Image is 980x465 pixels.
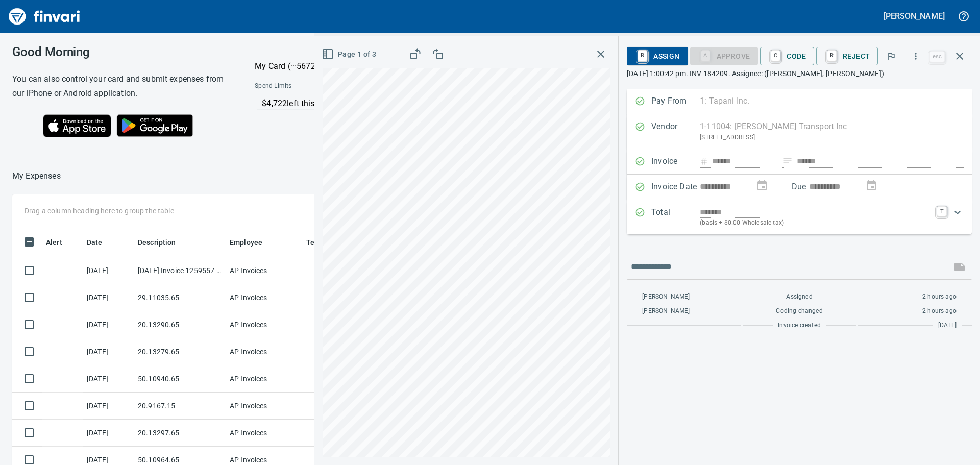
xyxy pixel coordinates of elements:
[12,45,229,59] h3: Good Morning
[937,206,947,216] a: T
[134,257,226,284] td: [DATE] Invoice 1259557-0 from OPNW - Office Products Nationwide (1-29901)
[226,365,302,393] td: AP Invoices
[880,45,902,67] button: Flag
[255,81,380,91] span: Spend Limits
[635,47,679,65] span: Assign
[134,284,226,311] td: 29.11035.65
[768,47,806,65] span: Code
[786,292,812,302] span: Assigned
[134,365,226,393] td: 50.10940.65
[83,257,134,284] td: [DATE]
[12,72,229,101] h6: You can also control your card and submit expenses from our iPhone or Android application.
[904,45,927,67] button: More
[226,311,302,338] td: AP Invoices
[226,420,302,447] td: AP Invoices
[134,311,226,338] td: 20.13290.65
[947,255,972,279] span: This records your message into the invoice and notifies anyone mentioned
[226,257,302,284] td: AP Invoices
[824,47,870,65] span: Reject
[6,4,83,29] img: Finvari
[771,50,780,61] a: C
[927,44,972,68] span: Close invoice
[12,170,61,182] p: My Expenses
[111,109,199,142] img: Get it on Google Play
[760,47,814,65] button: CCode
[138,236,176,249] span: Description
[255,60,331,72] p: My Card (···5672)
[922,306,957,316] span: 2 hours ago
[24,206,174,216] p: Drag a column heading here to group the table
[938,321,957,331] span: [DATE]
[134,393,226,420] td: 20.9167.15
[627,200,972,234] div: Expand
[46,236,76,249] span: Alert
[134,420,226,447] td: 20.13297.65
[43,114,111,137] img: Download on the App Store
[230,236,276,249] span: Employee
[83,311,134,338] td: [DATE]
[83,365,134,393] td: [DATE]
[816,47,878,65] button: RReject
[642,292,690,302] span: [PERSON_NAME]
[226,284,302,311] td: AP Invoices
[324,48,376,61] span: Page 1 of 3
[929,51,945,62] a: esc
[306,236,325,249] span: Team
[12,170,61,182] nav: breadcrumb
[776,306,822,316] span: Coding changed
[138,236,189,249] span: Description
[651,206,700,228] p: Total
[306,236,338,249] span: Team
[827,50,837,61] a: R
[247,110,470,120] p: Online and foreign allowed
[83,284,134,311] td: [DATE]
[134,338,226,365] td: 20.13279.65
[320,45,380,64] button: Page 1 of 3
[922,292,957,302] span: 2 hours ago
[778,321,821,331] span: Invoice created
[700,218,930,228] p: (basis + $0.00 Wholesale tax)
[262,97,469,110] p: $4,722 left this month
[83,420,134,447] td: [DATE]
[638,50,647,61] a: R
[87,236,116,249] span: Date
[627,68,972,79] p: [DATE] 1:00:42 pm. INV 184209. Assignee: ([PERSON_NAME], [PERSON_NAME])
[230,236,262,249] span: Employee
[46,236,62,249] span: Alert
[226,338,302,365] td: AP Invoices
[881,8,947,24] button: [PERSON_NAME]
[87,236,103,249] span: Date
[226,393,302,420] td: AP Invoices
[642,306,690,316] span: [PERSON_NAME]
[83,393,134,420] td: [DATE]
[83,338,134,365] td: [DATE]
[627,47,688,65] button: RAssign
[884,11,945,21] h5: [PERSON_NAME]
